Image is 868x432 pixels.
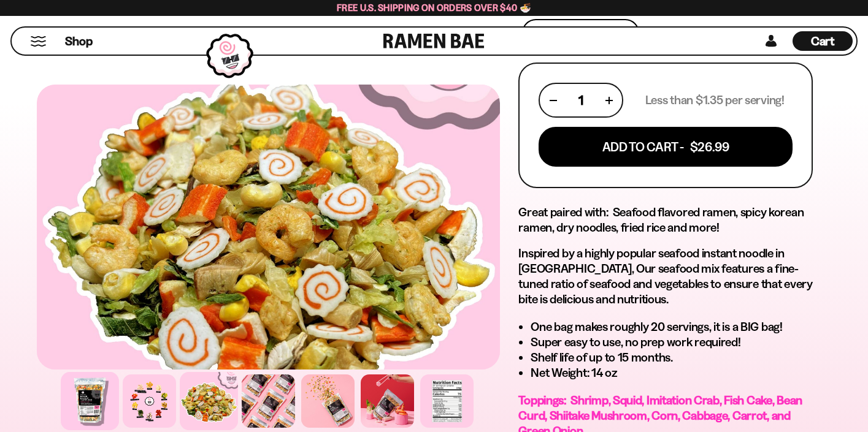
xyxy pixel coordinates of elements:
button: Add To Cart - $26.99 [539,127,793,167]
span: 1 [578,93,583,108]
button: Mobile Menu Trigger [30,36,47,47]
li: Shelf life of up to 15 months. [531,350,813,365]
a: Cart [793,28,853,55]
span: Free U.S. Shipping on Orders over $40 🍜 [337,2,531,13]
p: Less than $1.35 per serving! [645,93,785,108]
li: Super easy to use, no prep work required! [531,335,813,350]
a: Shop [65,31,93,51]
li: Net Weight: 14 oz [531,365,813,381]
span: Shop [65,33,93,50]
li: One bag makes roughly 20 servings, it is a BIG bag! [531,319,813,335]
span: Inspired by a highly popular seafood instant noodle in [GEOGRAPHIC_DATA], Our seafood mix feature... [518,246,812,306]
span: Cart [811,34,835,48]
h2: Great paired with: Seafood flavored ramen, spicy korean ramen, dry noodles, fried rice and more! [518,205,813,235]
